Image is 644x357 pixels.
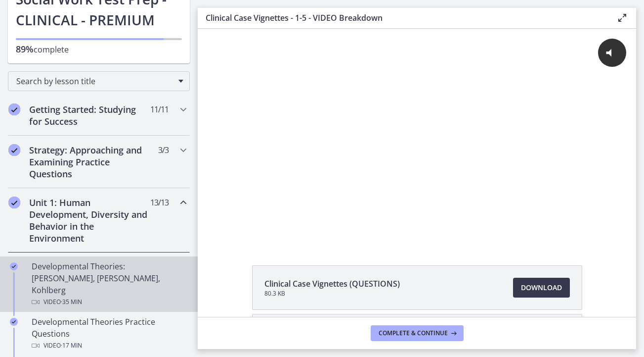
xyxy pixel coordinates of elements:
h2: Unit 1: Human Development, Diversity and Behavior in the Environment [29,197,150,244]
span: 3 / 3 [158,144,169,156]
span: · 17 min [61,340,82,352]
i: Completed [8,103,20,115]
span: 13 / 13 [150,197,169,208]
h2: Getting Started: Studying for Success [29,103,150,127]
span: Download [521,282,562,294]
i: Completed [10,318,18,326]
span: Clinical Case Vignettes (QUESTIONS) [264,278,400,290]
button: Complete & continue [371,325,464,341]
h3: Clinical Case Vignettes - 1-5 - VIDEO Breakdown [206,12,601,24]
p: complete [16,43,182,55]
i: Completed [8,197,20,208]
div: Search by lesson title [8,71,190,91]
iframe: Video Lesson [198,29,636,243]
h2: Strategy: Approaching and Examining Practice Questions [29,144,150,180]
span: Search by lesson title [16,76,173,87]
span: 11 / 11 [150,103,169,115]
span: 80.3 KB [264,290,400,298]
span: 89% [16,43,34,55]
span: · 35 min [61,296,82,308]
div: Developmental Theories Practice Questions [32,316,186,352]
a: Download [513,278,570,298]
span: Complete & continue [379,329,448,337]
div: Video [32,296,186,308]
i: Completed [10,262,18,270]
div: Developmental Theories: [PERSON_NAME], [PERSON_NAME], Kohlberg [32,260,186,308]
i: Completed [8,144,20,156]
div: Video [32,340,186,352]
